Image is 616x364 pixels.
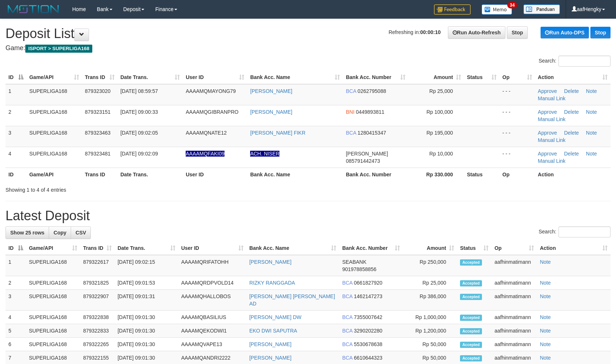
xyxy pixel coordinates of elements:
a: Manual Link [538,137,566,143]
span: 34 [507,2,517,8]
span: Copy 1280415347 to clipboard [357,130,386,136]
th: Op [500,168,535,181]
a: Run Auto-Refresh [448,26,505,39]
span: AAAAMQMAYONG79 [186,88,236,94]
td: aafhinmatimann [491,290,537,311]
th: Status [464,168,500,181]
th: Amount: activate to sort column ascending [408,71,464,84]
a: [PERSON_NAME] DW [249,314,301,320]
td: AAAAMQBASILIUS [178,311,246,324]
td: [DATE] 09:02:15 [115,255,178,276]
td: - - - [500,105,535,126]
th: Game/API: activate to sort column ascending [26,241,80,255]
span: Copy [53,230,66,236]
td: SUPERLIGA168 [26,338,80,351]
a: Delete [564,109,579,115]
td: AAAAMQHALLOBOS [178,290,246,311]
span: Rp 10,000 [429,151,453,157]
a: Note [540,328,551,334]
span: BCA [342,355,352,361]
span: Copy 085791442473 to clipboard [346,158,380,164]
img: Feedback.jpg [434,4,471,15]
th: Op: activate to sort column ascending [500,71,535,84]
a: Note [540,341,551,347]
span: Copy 0449893811 to clipboard [356,109,385,115]
th: Bank Acc. Name [247,168,343,181]
span: Rp 195,000 [426,130,453,136]
span: Copy 5530678638 to clipboard [354,341,382,347]
span: Copy 7355007642 to clipboard [354,314,382,320]
td: AAAAMQVAPE13 [178,338,246,351]
td: - - - [500,147,535,168]
a: ACH. NISER [250,151,279,157]
th: Action: activate to sort column ascending [537,241,611,255]
span: 879323020 [85,88,111,94]
a: Note [540,314,551,320]
h1: Deposit List [5,26,611,41]
a: Delete [564,88,579,94]
th: ID: activate to sort column descending [5,71,26,84]
td: 879322833 [80,324,115,338]
td: 4 [5,147,26,168]
td: Rp 50,000 [403,338,457,351]
td: [DATE] 09:01:30 [115,338,178,351]
th: Amount: activate to sort column ascending [403,241,457,255]
th: Bank Acc. Name: activate to sort column ascending [247,71,343,84]
td: aafhinmatimann [491,276,537,290]
td: [DATE] 09:01:30 [115,311,178,324]
span: Accepted [460,342,482,348]
a: [PERSON_NAME] [249,341,292,347]
td: aafhinmatimann [491,255,537,276]
th: Trans ID [82,168,118,181]
td: Rp 1,000,000 [403,311,457,324]
td: - - - [500,84,535,105]
span: BCA [342,293,352,299]
span: Copy 1462147273 to clipboard [354,293,382,299]
td: [DATE] 09:01:53 [115,276,178,290]
a: Stop [507,26,528,39]
td: aafhinmatimann [491,338,537,351]
span: BNI [346,109,354,115]
input: Search: [559,56,611,67]
a: CSV [71,226,91,239]
span: Accepted [460,280,482,286]
td: SUPERLIGA168 [26,105,82,126]
a: Manual Link [538,95,566,101]
a: Manual Link [538,116,566,122]
span: Accepted [460,355,482,361]
td: SUPERLIGA168 [26,147,82,168]
span: CSV [75,230,86,236]
th: Action [535,168,611,181]
td: AAAAMQRDPVOLD14 [178,276,246,290]
td: [DATE] 09:01:30 [115,324,178,338]
th: Op: activate to sort column ascending [491,241,537,255]
h1: Latest Deposit [5,209,611,223]
td: aafhinmatimann [491,324,537,338]
span: Copy 901978858856 to clipboard [342,266,376,272]
th: Date Trans.: activate to sort column ascending [118,71,183,84]
span: BCA [346,130,356,136]
span: Copy 0262795088 to clipboard [357,88,386,94]
span: BCA [342,341,352,347]
th: ID: activate to sort column descending [5,241,26,255]
span: [DATE] 09:02:05 [120,130,158,136]
th: Trans ID: activate to sort column ascending [82,71,118,84]
input: Search: [559,226,611,237]
a: EKO DWI SAPUTRA [249,328,297,334]
td: SUPERLIGA168 [26,84,82,105]
span: Rp 100,000 [426,109,453,115]
span: Show 25 rows [10,230,44,236]
a: Approve [538,151,557,157]
img: MOTION_logo.png [5,4,61,15]
span: Refreshing in: [389,29,441,35]
td: 879321825 [80,276,115,290]
td: Rp 25,000 [403,276,457,290]
label: Search: [539,56,611,67]
span: Accepted [460,315,482,321]
th: Game/API: activate to sort column ascending [26,71,82,84]
th: Date Trans.: activate to sort column ascending [115,241,178,255]
a: [PERSON_NAME] [PERSON_NAME] AD [249,293,335,307]
img: panduan.png [523,4,560,14]
td: 6 [5,338,26,351]
a: Note [540,280,551,286]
